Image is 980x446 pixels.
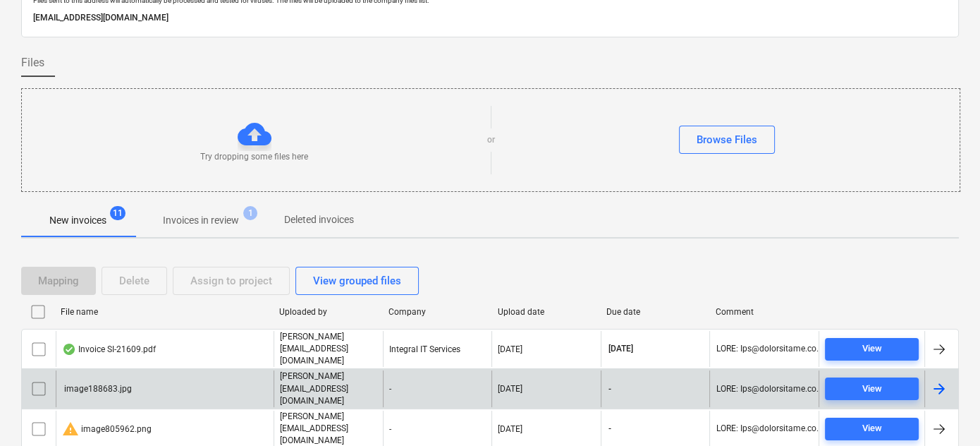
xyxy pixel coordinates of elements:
[607,343,635,355] span: [DATE]
[280,370,377,406] p: [PERSON_NAME][EMAIL_ADDRESS][DOMAIN_NAME]
[607,383,613,395] span: -
[62,344,156,355] div: Invoice SI-21609.pdf
[388,307,486,317] div: Company
[62,344,76,355] div: OCR finished
[825,418,919,440] button: View
[200,151,308,163] p: Try dropping some files here
[716,307,814,317] div: Comment
[163,213,239,228] p: Invoices in review
[909,378,980,446] iframe: Chat Widget
[679,126,775,154] button: Browse Files
[313,272,401,290] div: View grouped files
[383,370,492,406] div: -
[61,307,268,317] div: File name
[62,421,152,438] div: image805962.png
[243,206,257,220] span: 1
[280,331,377,367] p: [PERSON_NAME][EMAIL_ADDRESS][DOMAIN_NAME]
[862,381,882,397] div: View
[21,88,960,192] div: Try dropping some files hereorBrowse Files
[607,423,613,435] span: -
[62,384,132,394] div: image188683.jpg
[21,54,44,71] span: Files
[33,11,947,25] p: [EMAIL_ADDRESS][DOMAIN_NAME]
[825,338,919,361] button: View
[498,424,522,434] div: [DATE]
[383,331,492,367] div: Integral IT Services
[284,212,354,227] p: Deleted invoices
[862,341,882,357] div: View
[497,307,595,317] div: Upload date
[498,344,522,354] div: [DATE]
[49,213,106,228] p: New invoices
[110,206,125,220] span: 11
[295,267,419,295] button: View grouped files
[862,421,882,437] div: View
[487,134,495,146] p: or
[279,307,377,317] div: Uploaded by
[62,421,79,438] span: warning
[825,378,919,400] button: View
[697,131,757,149] div: Browse Files
[606,307,704,317] div: Due date
[498,384,522,394] div: [DATE]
